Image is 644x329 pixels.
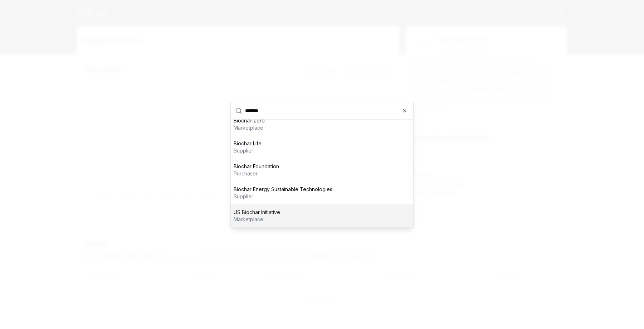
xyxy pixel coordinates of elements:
p: supplier [234,147,262,154]
p: Biochar Life [234,140,262,147]
p: Biochar Energy Sustainable Technologies [234,185,332,193]
p: US Biochar Initiative [234,208,280,216]
p: purchaser [234,170,279,177]
p: marketplace [234,124,265,131]
p: Biochar-Zero [234,117,265,124]
p: Biochar Foundation [234,163,279,170]
p: marketplace [234,216,280,223]
p: supplier [234,193,332,200]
